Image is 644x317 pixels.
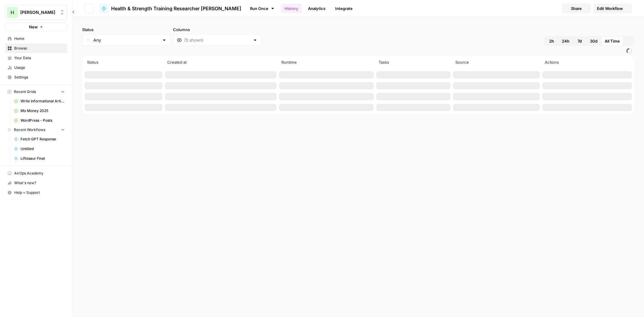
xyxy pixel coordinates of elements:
a: Edit Workflow [593,4,632,13]
a: Your Data [5,53,67,63]
button: Help + Support [5,188,67,197]
a: History [281,4,302,13]
th: Actions [541,56,633,69]
a: Mo Money 2025 [11,106,67,116]
a: Usage [5,63,67,72]
label: Status [82,27,171,33]
span: 30d [590,38,598,44]
span: 7d [578,38,582,44]
span: Liftosaur Final [21,156,65,161]
button: New [5,22,67,31]
a: Run Once [246,3,278,14]
a: WordPress - Posts [11,116,67,125]
a: Settings [5,72,67,82]
span: Edit Workflow [597,5,623,11]
span: Usage [14,65,65,70]
span: Mo Money 2025 [21,108,65,114]
span: Fetch GPT Response [21,136,65,142]
span: WordPress - Posts [21,118,65,123]
button: What's new? [5,178,67,188]
span: AirOps Academy [14,171,65,176]
a: Liftosaur Final [11,154,67,163]
span: 2h [549,38,554,44]
a: Health & Strength Training Researcher [PERSON_NAME] [99,4,241,13]
span: Help + Support [14,190,65,195]
th: Created at [164,56,278,69]
a: Fetch GPT Response [11,134,67,144]
div: What's new? [5,178,67,187]
span: Home [14,36,65,41]
span: Untitled [21,146,65,152]
button: 30d [586,36,601,46]
span: Share [571,5,582,11]
input: Any [93,37,159,43]
th: Tasks [375,56,451,69]
span: New [29,24,38,30]
button: 24h [558,36,573,46]
span: Your Data [14,55,65,61]
input: (5 shown) [184,37,250,43]
button: Recent Grids [5,87,67,96]
span: [PERSON_NAME] [20,9,57,15]
button: Share [562,4,591,13]
th: Source [452,56,541,69]
a: AirOps Academy [5,168,67,178]
th: Runtime [278,56,375,69]
a: Home [5,34,67,43]
a: Browse [5,43,67,53]
span: Browse [14,46,65,51]
label: Columns [173,27,261,33]
button: Workspace: Hasbrook [5,5,67,20]
span: Settings [14,75,65,80]
button: 2h [545,36,558,46]
span: Recent Workflows [14,127,45,133]
span: 24h [562,38,569,44]
button: 7d [573,36,586,46]
th: Status [83,56,164,69]
span: Recent Grids [14,89,36,94]
span: All Time [605,38,620,44]
button: Recent Workflows [5,125,67,134]
a: Integrate [332,4,356,13]
a: Write Informational Article [11,96,67,106]
span: H [11,9,14,16]
a: Untitled [11,144,67,154]
span: Write Informational Article [21,98,65,104]
span: Health & Strength Training Researcher [PERSON_NAME] [111,5,241,12]
a: Analytics [304,4,329,13]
